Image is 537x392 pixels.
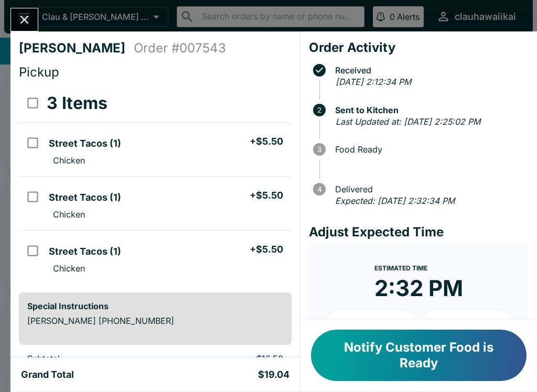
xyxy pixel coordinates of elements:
[317,106,321,114] text: 2
[258,368,289,381] h5: $19.04
[27,301,283,311] h6: Special Instructions
[53,263,85,274] p: Chicken
[317,185,321,193] text: 4
[19,40,134,56] h4: [PERSON_NAME]
[330,105,529,115] span: Sent to Kitchen
[49,137,121,150] h5: Street Tacos (1)
[330,184,529,194] span: Delivered
[317,145,321,154] text: 3
[374,275,463,302] time: 2:32 PM
[21,368,74,381] h5: Grand Total
[309,224,529,240] h4: Adjust Expected Time
[47,93,108,114] h3: 3 Items
[49,245,121,258] h5: Street Tacos (1)
[53,209,85,220] p: Chicken
[250,189,283,202] h5: + $5.50
[250,243,283,256] h5: + $5.50
[250,135,283,148] h5: + $5.50
[330,66,529,75] span: Received
[421,310,512,336] button: + 20
[183,353,283,364] p: $16.50
[53,155,85,166] p: Chicken
[311,330,527,381] button: Notify Customer Food is Ready
[336,116,480,127] em: Last Updated at: [DATE] 2:25:02 PM
[27,315,283,326] p: [PERSON_NAME] [PHONE_NUMBER]
[326,310,417,336] button: + 10
[335,195,455,206] em: Expected: [DATE] 2:32:34 PM
[19,84,292,284] table: orders table
[11,8,38,31] button: Close
[19,64,59,80] span: Pickup
[49,191,121,204] h5: Street Tacos (1)
[309,40,529,56] h4: Order Activity
[330,145,529,154] span: Food Ready
[336,77,411,87] em: [DATE] 2:12:34 PM
[374,264,427,272] span: Estimated Time
[134,40,226,56] h4: Order # 007543
[27,353,166,364] p: Subtotal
